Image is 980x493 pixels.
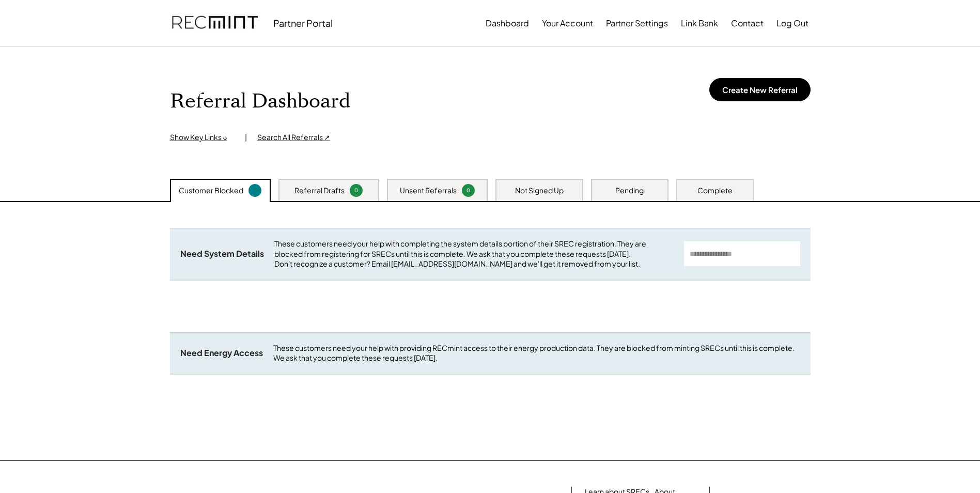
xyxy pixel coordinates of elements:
div: Unsent Referrals [400,186,457,196]
button: Dashboard [486,13,529,34]
div: 0 [351,187,361,194]
div: Pending [615,186,644,196]
div: These customers need your help with completing the system details portion of their SREC registrat... [274,239,674,269]
div: Need Energy Access [180,348,263,359]
button: Partner Settings [606,13,668,34]
div: Need System Details [180,249,264,259]
button: Link Bank [681,13,718,34]
div: Partner Portal [273,17,333,29]
div: Search All Referrals ↗ [257,132,330,143]
div: | [245,132,247,143]
div: Not Signed Up [515,186,564,196]
img: yH5BAEAAAAALAAAAAABAAEAAAIBRAA7 [386,73,443,130]
button: Contact [731,13,764,34]
div: 0 [463,187,473,194]
div: Customer Blocked [179,186,243,196]
div: Show Key Links ↓ [170,132,235,143]
h1: Referral Dashboard [170,89,350,114]
button: Create New Referral [709,78,811,101]
button: Log Out [776,13,808,34]
div: Referral Drafts [294,186,345,196]
button: Your Account [542,13,593,34]
div: These customers need your help with providing RECmint access to their energy production data. The... [273,343,800,363]
img: recmint-logotype%403x.png [172,6,258,41]
div: Complete [697,186,733,196]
